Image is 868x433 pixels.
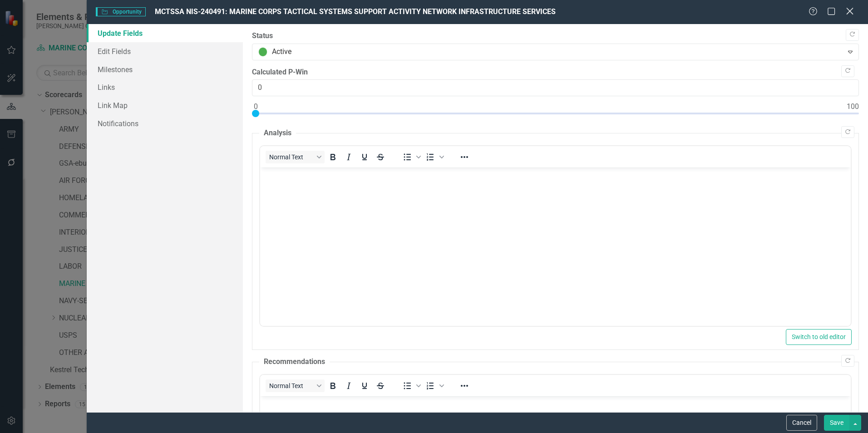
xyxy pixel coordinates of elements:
span: Opportunity [96,7,145,16]
button: Italic [341,379,356,392]
div: Numbered list [423,379,445,392]
a: Link Map [87,96,243,114]
a: Links [87,78,243,96]
button: Switch to old editor [786,329,852,345]
button: Cancel [786,415,817,431]
button: Block Normal Text [266,379,325,392]
legend: Analysis [259,128,296,138]
button: Strikethrough [373,379,388,392]
label: Status [252,31,859,41]
button: Reveal or hide additional toolbar items [457,151,472,163]
iframe: Rich Text Area [260,167,851,326]
div: Bullet list [399,379,422,392]
button: Save [824,415,849,431]
button: Strikethrough [373,151,388,163]
button: Bold [325,151,340,163]
a: Notifications [87,114,243,133]
button: Underline [357,379,372,392]
legend: Recommendations [259,357,330,367]
button: Bold [325,379,340,392]
span: MCTSSA NIS-240491: MARINE CORPS TACTICAL SYSTEMS SUPPORT ACTIVITY NETWORK INFRASTRUCTURE SERVICES [155,7,556,16]
button: Italic [341,151,356,163]
a: Milestones [87,60,243,79]
div: Bullet list [399,151,422,163]
button: Block Normal Text [266,151,325,163]
button: Reveal or hide additional toolbar items [457,379,472,392]
a: Update Fields [87,24,243,42]
label: Calculated P-Win [252,67,859,78]
button: Underline [357,151,372,163]
a: Edit Fields [87,42,243,60]
div: Numbered list [423,151,445,163]
span: Normal Text [269,382,314,389]
span: Normal Text [269,153,314,161]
